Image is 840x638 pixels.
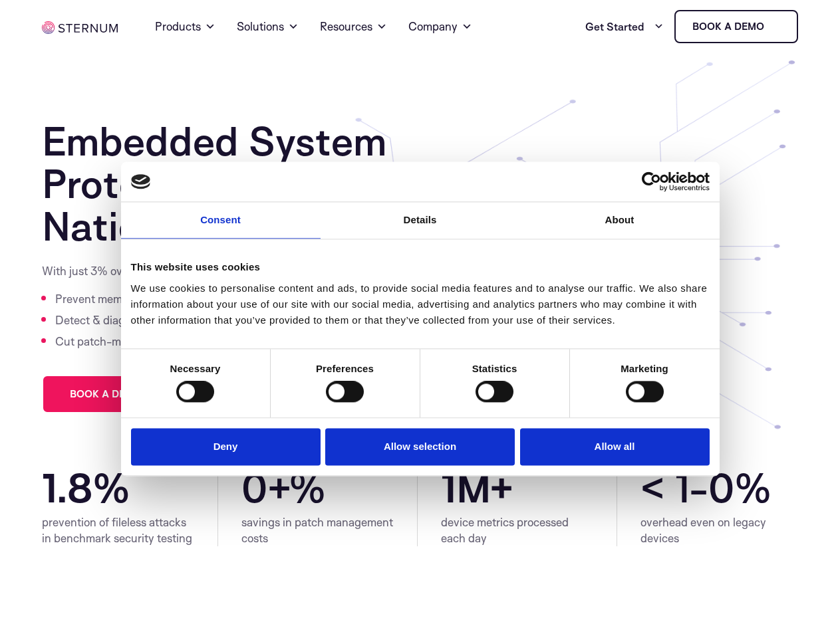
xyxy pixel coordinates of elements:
[441,514,593,546] div: device metrics processed each day
[131,259,710,275] div: This website uses cookies
[408,3,472,51] a: Company
[770,21,780,32] img: sternum iot
[585,13,664,40] a: Get Started
[131,280,710,328] div: We use cookies to personalise content and ads, to provide social media features and to analyse ou...
[42,263,351,279] p: With just 3% overhead…
[456,467,593,509] span: M+
[241,514,394,546] div: savings in patch management costs
[267,467,394,509] span: +%
[640,514,798,546] div: overhead even on legacy devices
[42,514,194,546] div: prevention of fileless attacks in benchmark security testing
[42,21,118,34] img: sternum iot
[520,202,720,239] a: About
[170,363,221,374] strong: Necessary
[640,467,708,509] span: < 1-
[70,389,142,399] span: Book a demo
[42,120,434,247] h1: Embedded System Protection Against Nation State Attacks
[621,363,668,374] strong: Marketing
[237,3,299,51] a: Solutions
[121,202,321,239] a: Consent
[734,467,798,509] span: %
[241,467,267,509] span: 0
[42,467,92,509] span: 1.8
[321,202,520,239] a: Details
[593,171,710,191] a: Usercentrics Cookiebot - opens in a new window
[92,467,194,509] span: %
[708,467,734,509] span: 0
[55,288,351,310] li: Prevent memory & command injection attacks in real-time
[131,428,321,466] button: Deny
[674,10,798,43] a: Book a demo
[42,375,170,413] a: Book a demo
[316,363,374,374] strong: Preferences
[441,467,456,509] span: 1
[55,310,351,331] li: Detect & diagnose device & fleet-level anomalies
[320,3,387,51] a: Resources
[472,363,517,374] strong: Statistics
[520,428,710,466] button: Allow all
[155,3,215,51] a: Products
[325,428,515,466] button: Allow selection
[55,331,351,352] li: Cut patch-management costs by 40%
[131,174,151,189] img: logo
